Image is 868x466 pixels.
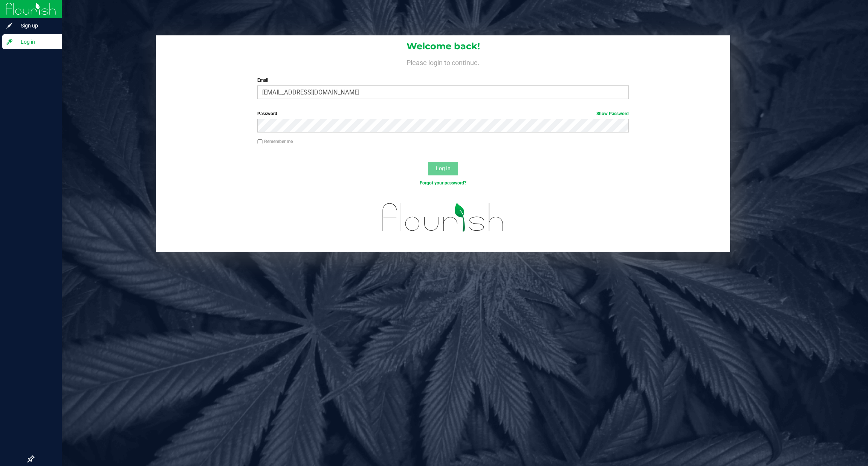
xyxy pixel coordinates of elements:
button: Log In [428,162,458,175]
span: Log In [436,165,451,171]
a: Show Password [596,111,629,116]
a: Forgot your password? [420,180,466,186]
span: Password [257,111,277,116]
img: flourish_logo.svg [371,194,515,241]
span: Sign up [13,21,58,30]
inline-svg: Log in [6,38,13,46]
label: Email [257,77,629,84]
inline-svg: Sign up [6,22,13,29]
span: Log in [13,37,58,46]
label: Remember me [257,138,293,145]
h4: Please login to continue. [156,57,730,66]
input: Remember me [257,139,263,145]
h1: Welcome back! [156,41,730,51]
